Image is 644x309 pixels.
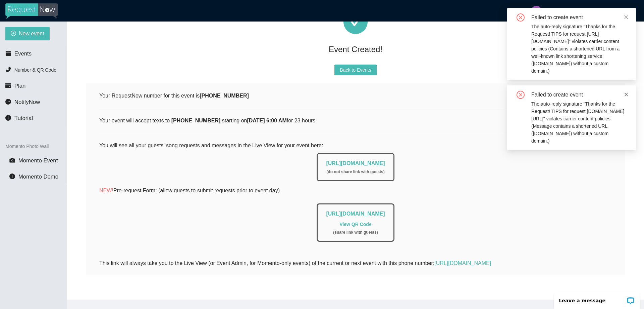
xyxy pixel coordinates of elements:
[14,50,32,57] span: Events
[11,31,16,37] span: plus-circle
[9,157,15,163] span: camera
[5,50,11,56] span: calendar
[99,116,612,125] div: Your event will accept texts to starting on for 23 hours
[5,115,11,121] span: info-circle
[171,118,221,123] b: [PHONE_NUMBER]
[624,92,629,97] span: close
[5,67,11,72] span: phone
[200,93,249,99] b: [PHONE_NUMBER]
[9,173,15,179] span: info-circle
[531,23,628,75] div: The auto-reply signature "Thanks for the Request! TIPS for request [URL][DOMAIN_NAME]" violates c...
[86,42,625,56] div: Event Created!
[326,160,385,166] a: [URL][DOMAIN_NAME]
[99,188,113,193] span: NEW!
[247,118,286,123] b: [DATE] 6:00 AM
[334,65,376,75] button: Back to Events
[19,29,44,38] span: New event
[326,211,385,217] a: [URL][DOMAIN_NAME]
[326,229,385,236] div: ( share link with guests )
[5,3,58,19] img: RequestNow
[326,169,385,175] div: ( do not share link with guests )
[18,173,58,180] span: Momento Demo
[339,222,371,227] a: View QR Code
[14,67,56,73] span: Number & QR Code
[624,15,629,20] span: close
[14,115,33,121] span: Tutorial
[517,13,525,22] span: close-circle
[531,6,542,16] img: 857ddd2fa6698a26fa621b10566aaef6
[517,91,525,99] span: close-circle
[99,259,612,267] div: This link will always take you to the Live View (or Event Admin, for Momento-only events) of the ...
[531,13,628,22] div: Failed to create event
[5,27,50,40] button: plus-circleNew event
[434,260,491,266] a: [URL][DOMAIN_NAME]
[99,93,249,99] span: Your RequestNow number for this event is
[531,100,628,145] div: The auto-reply signature "Thanks for the Request! TIPS for request [DOMAIN_NAME][URL]" violates c...
[5,83,11,88] span: credit-card
[550,288,644,309] iframe: LiveChat chat widget
[99,141,612,250] div: You will see all your guests' song requests and messages in the Live View for your event here:
[14,99,40,105] span: NotifyNow
[343,10,368,34] span: check-circle
[5,99,11,105] span: message
[14,83,26,89] span: Plan
[18,157,58,164] span: Momento Event
[531,91,628,99] div: Failed to create event
[340,66,371,74] span: Back to Events
[99,186,612,195] p: Pre-request Form: (allow guests to submit requests prior to event day)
